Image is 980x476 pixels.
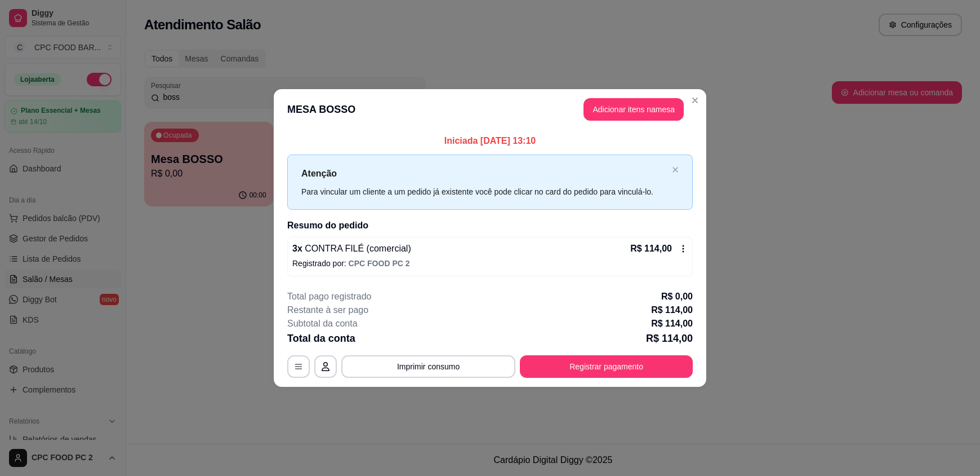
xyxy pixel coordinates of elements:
[292,258,688,269] p: Registrado por:
[287,330,355,346] p: Total da conta
[292,242,411,255] p: 3 x
[651,303,693,317] p: R$ 114,00
[646,330,693,346] p: R$ 114,00
[651,317,693,330] p: R$ 114,00
[661,290,693,303] p: R$ 0,00
[341,355,515,378] button: Imprimir consumo
[672,166,679,174] button: close
[630,242,672,255] p: R$ 114,00
[302,244,411,253] span: CONTRA FILÉ (comercial)
[583,98,684,121] button: Adicionar itens namesa
[301,166,667,180] p: Atenção
[287,317,358,330] p: Subtotal da conta
[287,134,693,148] p: Iniciada [DATE] 13:10
[520,355,693,378] button: Registrar pagamento
[301,186,667,198] div: Para vincular um cliente a um pedido já existente você pode clicar no card do pedido para vinculá...
[274,89,706,130] header: MESA BOSSO
[686,91,704,109] button: Close
[287,303,368,317] p: Restante à ser pago
[287,219,693,232] h2: Resumo do pedido
[349,259,410,268] span: CPC FOOD PC 2
[287,290,371,303] p: Total pago registrado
